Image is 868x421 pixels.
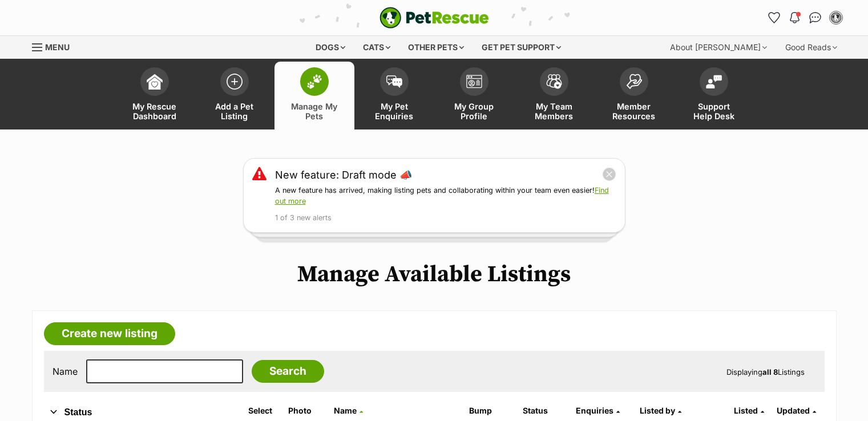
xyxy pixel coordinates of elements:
span: My Pet Enquiries [369,102,420,121]
a: Create new listing [44,322,175,345]
th: Bump [465,402,517,420]
a: Favourites [765,9,784,27]
a: Menu [32,36,78,56]
th: Photo [284,402,328,420]
div: Cats [355,36,398,59]
label: Name [53,366,78,377]
strong: all 8 [762,367,778,377]
button: close [602,167,616,181]
span: Listed [734,406,758,415]
button: My account [827,9,845,27]
a: Updated [777,406,816,415]
a: New feature: Draft mode 📣 [275,167,412,183]
button: Status [44,405,231,420]
a: Listed [734,406,764,415]
a: Conversations [806,9,825,27]
span: translation missing: en.admin.listings.index.attributes.enquiries [576,406,613,415]
div: Other pets [400,36,472,59]
img: chat-41dd97257d64d25036548639549fe6c8038ab92f7586957e7f3b1b290dea8141.svg [809,12,821,23]
img: group-profile-icon-3fa3cf56718a62981997c0bc7e787c4b2cf8bcc04b72c1350f741eb67cf2f40e.svg [466,75,482,88]
a: My Rescue Dashboard [115,62,195,129]
div: Get pet support [474,36,569,59]
a: Member Resources [594,62,674,129]
span: Support Help Desk [688,102,740,121]
img: dashboard-icon-eb2f2d2d3e046f16d808141f083e7271f6b2e854fb5c12c21221c1fb7104beca.svg [147,74,163,90]
div: Good Reads [777,36,845,59]
a: Find out more [275,186,609,205]
img: logo-e224e6f780fb5917bec1dbf3a21bbac754714ae5b6737aabdf751b685950b380.svg [380,7,489,29]
th: Select [244,402,282,420]
img: notifications-46538b983faf8c2785f20acdc204bb7945ddae34d4c08c2a6579f10ce5e182be.svg [790,12,799,23]
span: Updated [777,406,810,415]
span: Listed by [640,406,675,415]
div: Dogs [308,36,353,59]
img: member-resources-icon-8e73f808a243e03378d46382f2149f9095a855e16c252ad45f914b54edf8863c.svg [626,74,642,89]
th: Status [518,402,571,420]
a: My Pet Enquiries [354,62,434,129]
a: Manage My Pets [274,62,354,129]
a: My Team Members [514,62,594,129]
span: Menu [45,42,70,52]
span: My Group Profile [449,102,500,121]
img: Lynne Thurston profile pic [830,12,842,23]
img: team-members-icon-5396bd8760b3fe7c0b43da4ab00e1e3bb1a5d9ba89233759b79545d2d3fc5d0d.svg [546,74,562,89]
input: Search [252,360,324,383]
button: Notifications [786,9,804,27]
img: add-pet-listing-icon-0afa8454b4691262ce3f59096e99ab1cd57d4a30225e0717b998d2c9b9846f56.svg [227,74,243,90]
span: My Rescue Dashboard [129,102,180,121]
img: manage-my-pets-icon-02211641906a0b7f246fdf0571729dbe1e7629f14944591b6c1af311fb30b64b.svg [306,74,322,89]
img: help-desk-icon-fdf02630f3aa405de69fd3d07c3f3aa587a6932b1a1747fa1d2bba05be0121f9.svg [706,75,722,88]
p: A new feature has arrived, making listing pets and collaborating within your team even easier! [275,185,616,207]
ul: Account quick links [765,9,845,27]
a: Add a Pet Listing [195,62,274,129]
a: Support Help Desk [674,62,754,129]
div: About [PERSON_NAME] [662,36,775,59]
p: 1 of 3 new alerts [275,213,616,224]
span: Add a Pet Listing [209,102,260,121]
span: Member Resources [608,102,660,121]
img: pet-enquiries-icon-7e3ad2cf08bfb03b45e93fb7055b45f3efa6380592205ae92323e6603595dc1f.svg [386,75,402,88]
a: Listed by [640,406,681,415]
a: Enquiries [576,406,620,415]
a: Name [334,406,363,415]
span: Name [334,406,357,415]
a: PetRescue [380,7,489,29]
span: Manage My Pets [289,102,340,121]
span: My Team Members [528,102,580,121]
span: Displaying Listings [726,367,805,377]
a: My Group Profile [434,62,514,129]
